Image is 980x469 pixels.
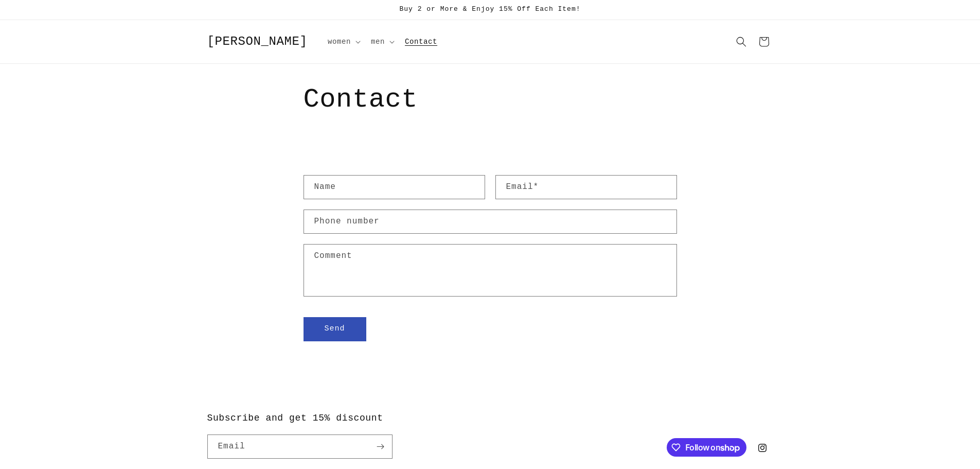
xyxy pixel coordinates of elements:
[369,435,392,459] button: Subscribe
[203,32,311,52] a: [PERSON_NAME]
[304,82,677,117] h1: Contact
[304,317,366,341] button: Send
[371,37,385,46] span: men
[328,37,351,46] span: women
[365,31,399,53] summary: men
[405,37,437,46] span: Contact
[207,412,662,424] h2: Subscribe and get 15% discount
[322,31,365,53] summary: women
[730,30,753,53] summary: Search
[207,34,308,48] span: [PERSON_NAME]
[399,5,580,13] span: Buy 2 or More & Enjoy 15% Off Each Item!
[399,31,443,53] a: Contact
